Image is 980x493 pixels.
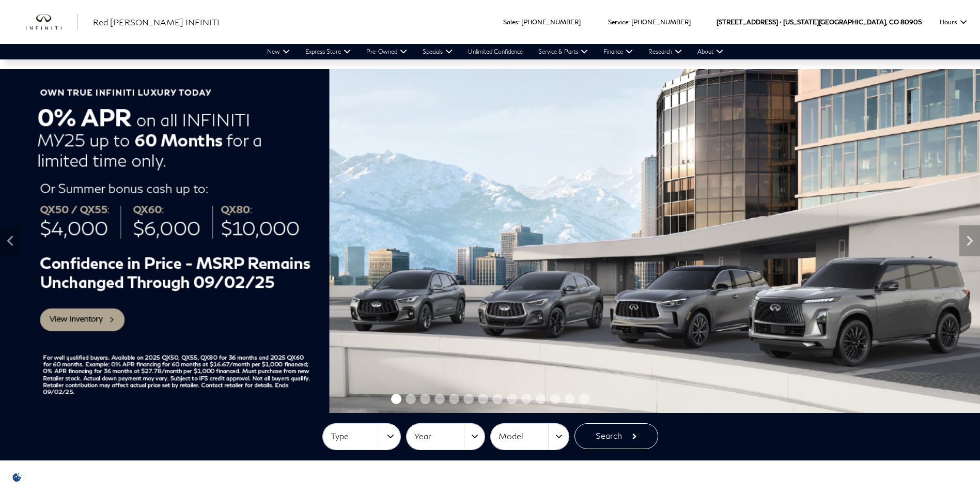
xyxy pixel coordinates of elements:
div: Next [959,225,980,256]
a: [STREET_ADDRESS] • [US_STATE][GEOGRAPHIC_DATA], CO 80905 [717,18,922,26]
span: Go to slide 5 [449,394,459,404]
a: Pre-Owned [359,44,415,59]
span: Go to slide 9 [507,394,517,404]
a: Specials [415,44,460,59]
a: [PHONE_NUMBER] [521,18,581,26]
a: infiniti [26,14,77,30]
span: Go to slide 8 [492,394,503,404]
span: Go to slide 14 [579,394,589,404]
span: Go to slide 13 [565,394,575,404]
span: Year [414,428,464,445]
span: Go to slide 6 [463,394,474,404]
section: Click to Open Cookie Consent Modal [5,472,29,483]
button: Year [407,424,485,450]
span: Type [331,428,380,445]
span: Go to slide 1 [391,394,401,404]
span: Go to slide 4 [434,394,445,404]
a: New [259,44,298,59]
a: Research [641,44,690,59]
span: : [628,18,630,26]
nav: Main Navigation [259,44,731,59]
span: Go to slide 12 [550,394,561,404]
button: Type [323,424,401,450]
a: About [690,44,731,59]
img: Opt-Out Icon [5,472,29,483]
span: Service [608,18,628,26]
a: Service & Parts [531,44,596,59]
a: Red [PERSON_NAME] INFINITI [93,16,220,28]
img: INFINITI [26,14,77,30]
button: Model [491,424,569,450]
a: Finance [596,44,641,59]
span: Sales [503,18,518,26]
span: Red [PERSON_NAME] INFINITI [93,17,220,27]
span: : [518,18,520,26]
span: Model [499,428,548,445]
span: Go to slide 7 [478,394,488,404]
button: Search [574,423,658,449]
span: Go to slide 2 [406,394,416,404]
a: Unlimited Confidence [460,44,531,59]
span: Go to slide 11 [536,394,546,404]
a: [PHONE_NUMBER] [631,18,691,26]
span: Go to slide 10 [521,394,532,404]
a: Express Store [298,44,359,59]
span: Go to slide 3 [420,394,430,404]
